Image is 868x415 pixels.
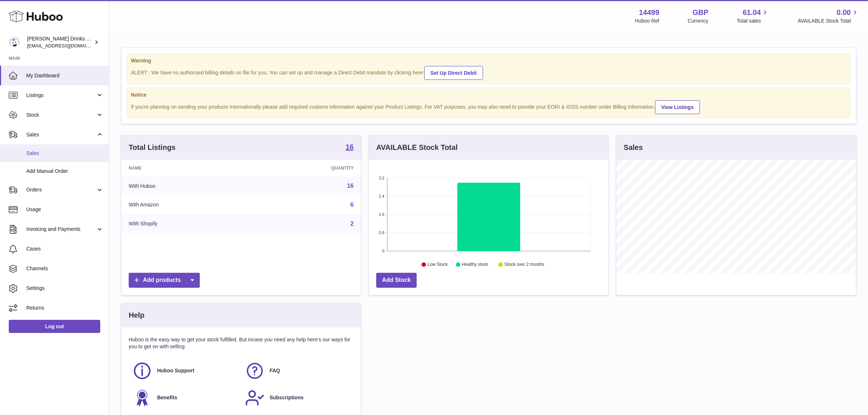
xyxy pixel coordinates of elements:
[26,206,104,213] span: Usage
[121,160,253,177] th: Name
[379,230,384,235] text: 0.8
[347,183,354,189] a: 16
[26,131,96,138] span: Sales
[376,273,417,288] a: Add Stock
[270,367,280,374] span: FAQ
[505,262,544,267] text: Stock over 2 months
[639,8,659,18] strong: 14499
[121,214,253,233] td: With Shopify
[26,168,104,175] span: Add Manual Order
[131,99,846,114] div: If you're planning on sending your products internationally please add required customs informati...
[346,143,354,151] strong: 16
[376,143,458,152] h3: AVAILABLE Stock Total
[635,18,659,24] div: Huboo Ref
[428,262,448,267] text: Low Stock
[131,65,846,80] div: ALERT : We have no authorised billing details on file for you. You can set up and manage a Direct...
[798,8,859,24] a: 0.00 AVAILABLE Stock Total
[26,265,104,272] span: Channels
[9,37,20,48] img: internalAdmin-14499@internal.huboo.com
[424,66,483,80] a: Set Up Direct Debit
[382,249,384,253] text: 0
[26,245,104,252] span: Cases
[346,143,354,152] a: 16
[743,8,761,18] span: 61.04
[253,160,361,177] th: Quantity
[131,57,846,64] strong: Warning
[26,285,104,292] span: Settings
[132,388,238,408] a: Benefits
[350,202,354,208] a: 6
[27,35,93,49] div: [PERSON_NAME] Drinks LTD (t/a Zooz)
[26,72,104,79] span: My Dashboard
[245,388,350,408] a: Subscriptions
[688,18,709,24] div: Currency
[129,273,200,288] a: Add products
[379,212,384,217] text: 1.6
[157,394,177,401] span: Benefits
[462,262,489,267] text: Healthy stock
[798,18,859,24] span: AVAILABLE Stock Total
[737,18,769,24] span: Total sales
[26,226,96,233] span: Invoicing and Payments
[121,195,253,214] td: With Amazon
[131,92,846,98] strong: Notice
[270,394,304,401] span: Subscriptions
[121,177,253,195] td: With Huboo
[379,194,384,198] text: 2.4
[157,367,194,374] span: Huboo Support
[132,361,238,381] a: Huboo Support
[350,221,354,227] a: 2
[26,186,96,193] span: Orders
[245,361,350,381] a: FAQ
[379,176,384,180] text: 3.2
[26,150,104,157] span: Sales
[693,8,708,18] strong: GBP
[9,320,100,333] a: Log out
[26,92,96,99] span: Listings
[26,305,104,311] span: Returns
[655,100,700,114] a: View Listings
[26,112,96,119] span: Stock
[129,143,176,152] h3: Total Listings
[27,43,107,49] span: [EMAIL_ADDRESS][DOMAIN_NAME]
[737,8,769,24] a: 61.04 Total sales
[837,8,851,18] span: 0.00
[129,310,144,320] h3: Help
[129,336,354,350] p: Huboo is the easy way to get your stock fulfilled. But incase you need any help here's our ways f...
[624,143,643,152] h3: Sales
